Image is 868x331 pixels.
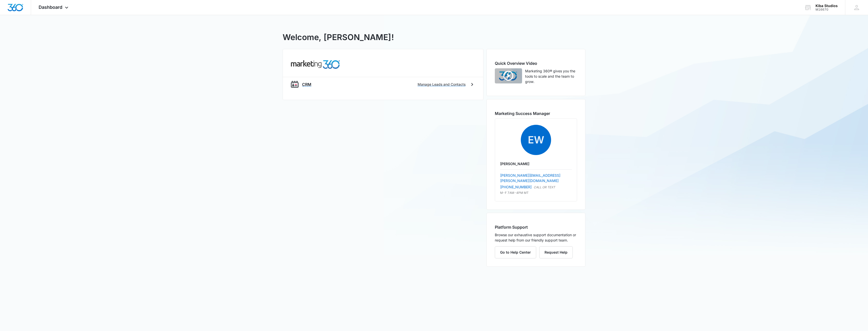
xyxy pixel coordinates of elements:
img: common.products.marketing.title [291,60,340,69]
p: CALL OR TEXT [534,185,555,190]
button: Request Help [539,246,573,258]
p: Marketing 360® gives you the tools to scale and the team to grow. [525,68,577,84]
h2: Marketing Success Manager [495,110,577,116]
span: EW [521,125,551,155]
img: crm [291,81,299,88]
img: Quick Overview Video [495,68,522,83]
p: M-F 7AM-4PM MT [500,191,572,195]
span: Dashboard [39,5,62,10]
p: Browse our exhaustive support documentation or request help from our friendly support team. [495,232,577,243]
p: Manage Leads and Contacts [418,82,466,87]
a: crmCRMManage Leads and Contacts [283,77,483,92]
p: [PERSON_NAME] [500,161,572,166]
a: Go to Help Center [495,250,539,254]
a: [PHONE_NUMBER] [500,184,532,190]
a: [PERSON_NAME][EMAIL_ADDRESS][PERSON_NAME][DOMAIN_NAME] [500,173,560,183]
p: CRM [302,81,311,87]
h2: Quick Overview Video [495,60,577,66]
a: Request Help [539,250,573,254]
h1: Welcome, [PERSON_NAME]! [283,31,394,43]
h2: Platform Support [495,224,577,230]
button: Go to Help Center [495,246,536,258]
